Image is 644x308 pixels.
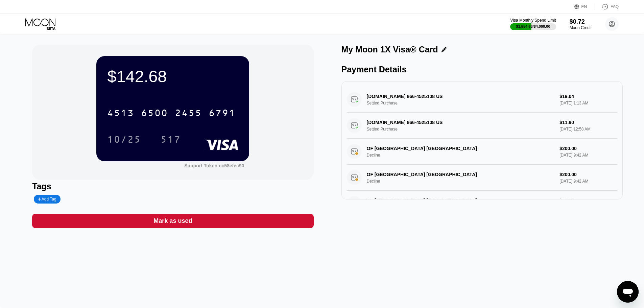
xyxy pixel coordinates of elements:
[595,3,619,10] div: FAQ
[510,18,556,30] div: Visa Monthly Spend Limit$1,854.66/$4,000.00
[141,109,168,119] div: 6500
[107,135,141,146] div: 10/25
[617,281,639,303] iframe: Button to launch messaging window
[175,109,202,119] div: 2455
[156,131,186,148] div: 517
[38,197,56,202] div: Add Tag
[570,25,592,30] div: Moon Credit
[570,18,592,30] div: $0.72Moon Credit
[341,45,438,54] div: My Moon 1X Visa® Card
[161,135,181,146] div: 517
[107,67,238,86] div: $142.68
[153,217,192,225] div: Mark as used
[574,3,595,10] div: EN
[103,104,240,121] div: 4513650024556791
[516,24,550,28] div: $1,854.66 / $4,000.00
[209,109,236,119] div: 6791
[184,163,244,168] div: Support Token:cc58efec90
[32,182,313,191] div: Tags
[34,195,60,204] div: Add Tag
[102,131,146,148] div: 10/25
[510,18,556,23] div: Visa Monthly Spend Limit
[570,18,592,25] div: $0.72
[107,109,134,119] div: 4513
[341,65,623,74] div: Payment Details
[32,214,313,228] div: Mark as used
[581,4,587,9] div: EN
[184,163,244,168] div: Support Token: cc58efec90
[611,4,619,9] div: FAQ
